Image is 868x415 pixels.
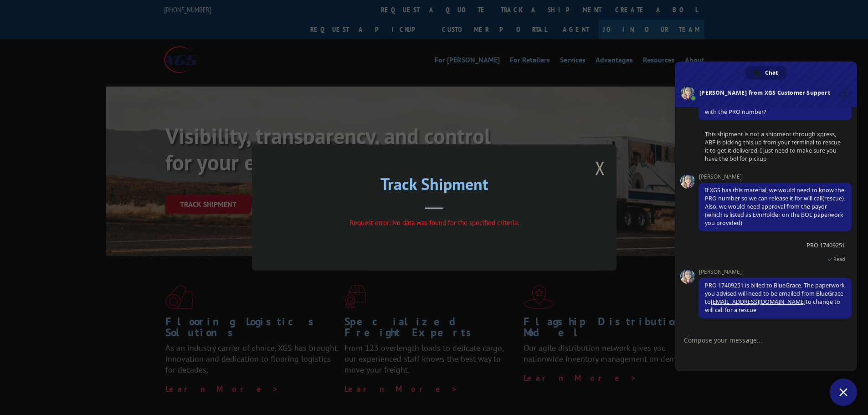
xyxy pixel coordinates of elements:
[765,66,778,80] span: Chat
[833,256,845,262] span: Read
[711,298,806,306] a: [EMAIL_ADDRESS][DOMAIN_NAME]
[684,358,691,365] span: Insert an emoji
[595,156,605,180] button: Close modal
[745,66,787,80] a: Chat
[298,178,571,195] h2: Track Shipment
[708,358,715,365] span: Audio message
[705,186,845,227] span: If XGS has this material, we would need to know the PRO number so we can release it for will call...
[830,379,857,406] a: Close chat
[684,328,830,351] textarea: Compose your message...
[699,174,852,180] span: [PERSON_NAME]
[349,218,519,227] span: Request error: No data was found for the specified criteria.
[699,269,852,275] span: [PERSON_NAME]
[705,130,841,163] span: This shipment is not a shipment through xpress, ABF is picking this up from your terminal to resc...
[806,241,845,249] span: PRO 17409251
[705,282,845,314] span: PRO 17409251 is billed to BlueGrace. The paperwork you advised will need to be emailed from BlueG...
[696,358,703,365] span: Send a file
